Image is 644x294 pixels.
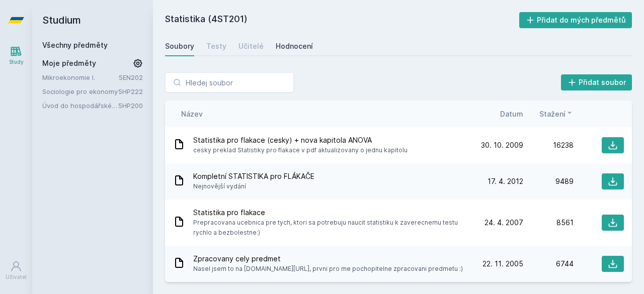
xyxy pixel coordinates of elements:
span: 24. 4. 2007 [485,218,523,228]
span: Nasel jsem to na [DOMAIN_NAME][URL], prvni pro me pochopitelne zpracovani predmetu :) [193,264,463,274]
a: Study [2,40,30,71]
a: 5EN202 [119,73,143,81]
div: 8561 [523,218,574,228]
div: 16238 [523,140,574,150]
div: Soubory [165,41,194,51]
span: 22. 11. 2005 [482,259,523,269]
a: Mikroekonomie I. [42,72,119,82]
div: Hodnocení [276,41,313,51]
div: Testy [206,41,226,51]
span: cesky preklad Statistiky pro flakace v pdf aktualizovany o jednu kapitolu [193,145,408,155]
button: Přidat soubor [561,74,632,90]
button: Datum [500,109,523,119]
div: Uživatel [6,273,27,281]
a: Sociologie pro ekonomy [42,86,118,96]
span: Prepracovana ucebnica pre tych, ktori sa potrebuju naucit statistiku k zaverecnemu testu rychlo a... [193,218,469,238]
span: 17. 4. 2012 [488,176,523,186]
span: Kompletní STATISTIKA pro FLÁKAČE [193,171,314,181]
div: 6744 [523,259,574,269]
button: Název [181,109,203,119]
a: Učitelé [238,36,264,56]
input: Hledej soubor [165,72,294,92]
a: Hodnocení [276,36,313,56]
a: 5HP200 [118,102,143,110]
button: Přidat do mých předmětů [519,12,632,28]
div: Study [9,58,24,66]
span: Nejnovější vydání [193,181,314,191]
span: 30. 10. 2009 [481,140,523,150]
a: Soubory [165,36,194,56]
a: Úvod do hospodářské a sociální politiky [42,101,118,111]
div: Učitelé [238,41,264,51]
span: Zpracovany cely predmet [193,254,463,264]
a: 5HP222 [118,87,143,95]
h2: Statistika (4ST201) [165,12,519,28]
a: Uživatel [2,255,30,286]
div: 9489 [523,176,574,186]
a: Všechny předměty [42,41,108,49]
span: Statistika pro flakace [193,208,469,218]
span: Stažení [539,109,566,119]
span: Statistika pro flakace (cesky) + nova kapitola ANOVA [193,135,408,145]
button: Stažení [539,109,574,119]
a: Testy [206,36,226,56]
span: Moje předměty [42,58,96,68]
